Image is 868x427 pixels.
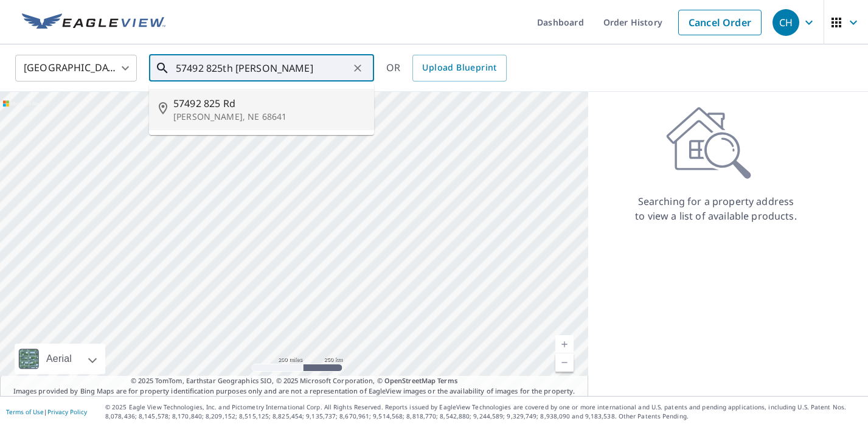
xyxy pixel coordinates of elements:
[6,408,44,416] a: Terms of Use
[386,55,507,82] div: OR
[15,51,137,85] div: [GEOGRAPHIC_DATA]
[555,335,574,353] a: Current Level 5, Zoom In
[176,51,349,85] input: Search by address or latitude-longitude
[173,96,364,111] span: 57492 825 Rd
[6,408,87,415] p: |
[678,10,762,35] a: Cancel Order
[105,403,862,421] p: © 2025 Eagle View Technologies, Inc. and Pictometry International Corp. All Rights Reserved. Repo...
[773,9,799,36] div: CH
[43,344,75,374] div: Aerial
[22,13,165,32] img: EV Logo
[15,344,105,374] div: Aerial
[349,60,366,77] button: Clear
[634,194,797,223] p: Searching for a property address to view a list of available products.
[131,376,457,386] span: © 2025 TomTom, Earthstar Geographics SIO, © 2025 Microsoft Corporation, ©
[437,376,457,385] a: Terms
[173,111,364,123] p: [PERSON_NAME], NE 68641
[412,55,506,82] a: Upload Blueprint
[384,376,436,385] a: OpenStreetMap
[422,60,496,75] span: Upload Blueprint
[555,353,574,372] a: Current Level 5, Zoom Out
[47,408,87,416] a: Privacy Policy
